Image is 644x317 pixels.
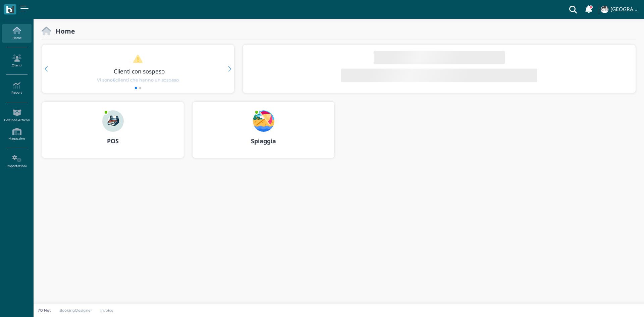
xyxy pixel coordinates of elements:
a: Home [2,24,31,43]
h2: Home [51,28,75,35]
a: ... [GEOGRAPHIC_DATA] [600,1,640,17]
img: logo [6,6,14,13]
img: ... [253,110,274,132]
a: Clienti con sospeso Vi sono6clienti che hanno un sospeso [55,54,221,83]
img: ... [102,110,124,132]
a: Clienti [2,52,31,70]
a: Magazzino [2,125,31,144]
b: Spiaggia [251,137,276,145]
a: ... POS [42,101,184,166]
a: ... Spiaggia [192,101,335,166]
div: Previous slide [45,66,48,71]
a: Impostazioni [2,152,31,171]
a: Report [2,79,31,98]
b: 6 [113,77,115,83]
h3: Clienti con sospeso [56,68,222,74]
h4: [GEOGRAPHIC_DATA] [610,7,640,12]
span: Vi sono clienti che hanno un sospeso [97,77,179,83]
div: 1 / 2 [42,45,234,93]
b: POS [107,137,119,145]
a: Gestione Articoli [2,106,31,125]
iframe: Help widget launcher [596,296,638,311]
div: Next slide [228,66,231,71]
img: ... [601,6,608,13]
